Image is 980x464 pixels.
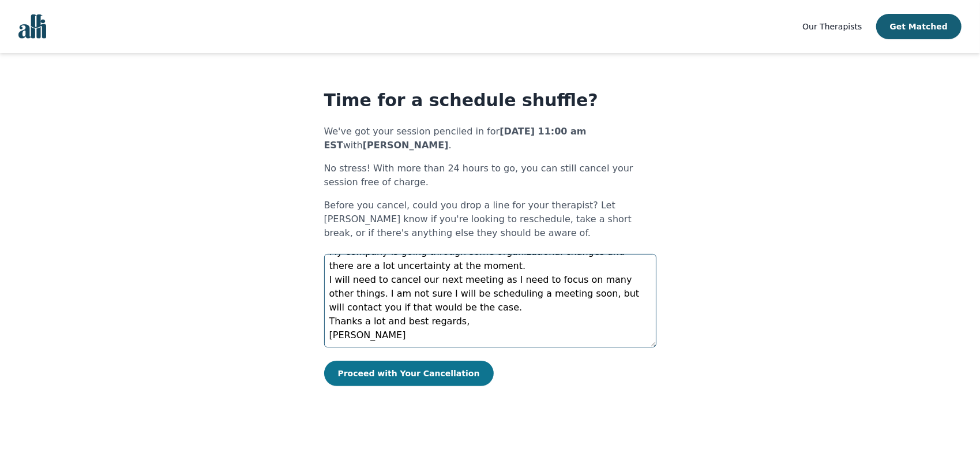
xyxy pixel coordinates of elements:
[324,361,494,386] button: Proceed with Your Cancellation
[802,22,862,31] span: Our Therapists
[324,125,656,152] p: We've got your session penciled in for with .
[324,162,656,189] p: No stress! With more than 24 hours to go, you can still cancel your session free of charge.
[802,20,862,33] a: Our Therapists
[324,90,656,111] h1: Time for a schedule shuffle?
[324,254,656,347] textarea: Hello [PERSON_NAME], I hope you are doing well. My company is going through some organizational c...
[324,199,656,240] p: Before you cancel, could you drop a line for your therapist? Let [PERSON_NAME] know if you're loo...
[876,14,962,39] button: Get Matched
[18,14,46,39] img: alli logo
[363,140,449,151] b: [PERSON_NAME]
